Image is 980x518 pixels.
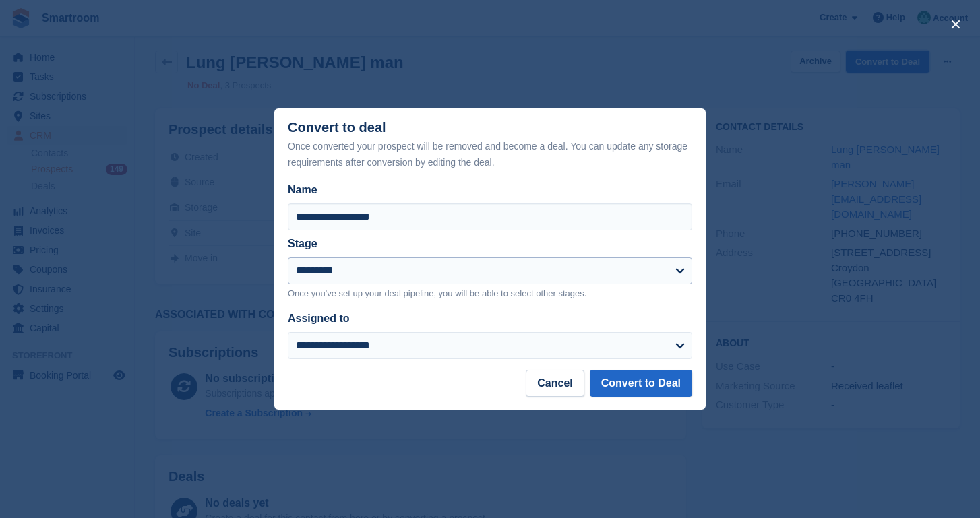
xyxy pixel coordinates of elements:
[288,238,317,249] label: Stage
[945,13,967,35] button: close
[288,313,350,324] label: Assigned to
[526,370,584,397] button: Cancel
[288,120,692,170] div: Convert to deal
[288,182,692,198] label: Name
[288,138,692,170] div: Once converted your prospect will be removed and become a deal. You can update any storage requir...
[590,370,692,397] button: Convert to Deal
[288,287,692,300] p: Once you've set up your deal pipeline, you will be able to select other stages.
